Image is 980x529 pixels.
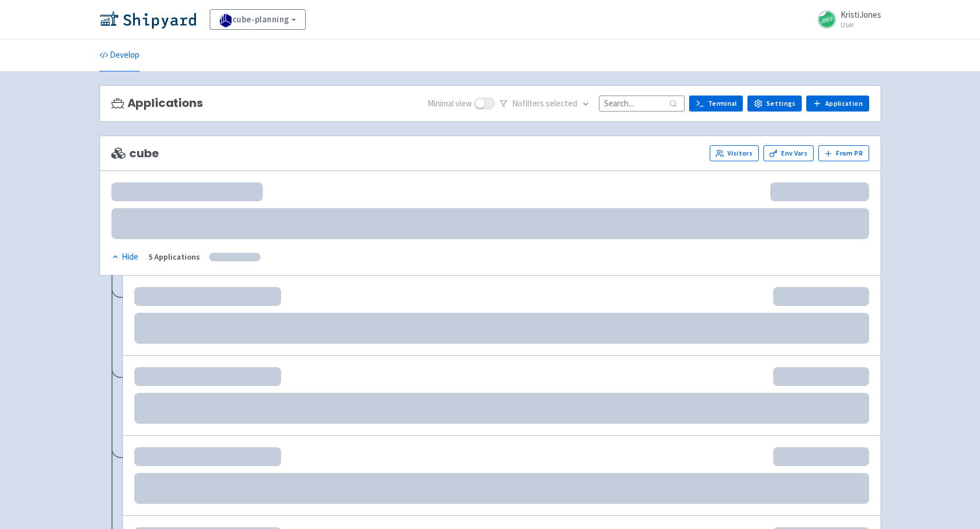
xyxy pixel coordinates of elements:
[546,98,577,109] span: selected
[841,9,881,20] span: KristiJones
[818,145,869,161] button: From PR
[111,250,138,264] div: Hide
[427,97,472,110] span: Minimal view
[111,147,159,160] span: cube
[599,96,685,111] input: Search...
[210,9,306,30] a: cube-planning
[710,145,759,161] a: Visitors
[111,250,139,264] button: Hide
[763,145,814,161] a: Env Vars
[689,96,743,112] a: Terminal
[99,10,196,29] img: Shipyard logo
[512,97,577,110] span: No filter s
[111,97,203,110] h3: Applications
[99,39,139,71] a: Develop
[811,10,881,29] a: KristiJones User
[747,96,802,112] a: Settings
[806,96,869,112] a: Application
[841,21,881,29] small: User
[149,250,200,264] div: 5 Applications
